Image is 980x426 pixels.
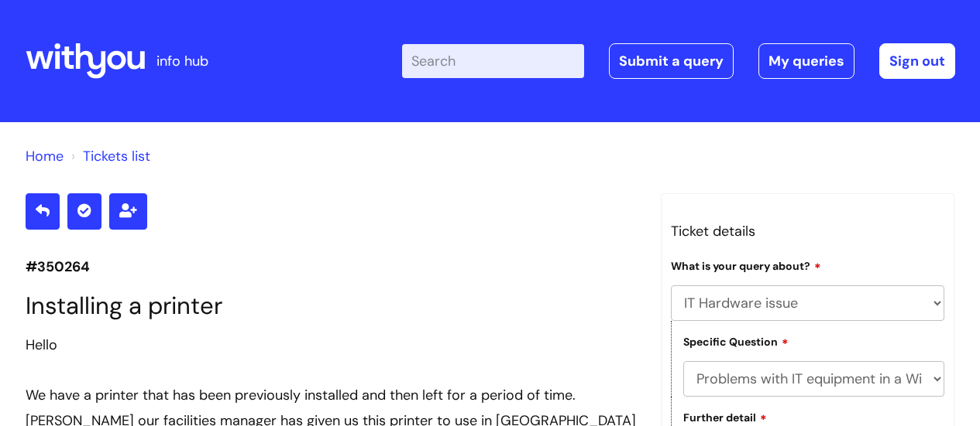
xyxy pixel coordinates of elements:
[402,44,584,78] input: Search
[609,43,734,79] a: Submit a query
[671,219,945,244] h3: Ticket details
[671,257,821,273] label: What is your query about?
[879,43,955,79] a: Sign out
[26,332,638,357] div: Hello
[67,144,150,169] li: Tickets list
[683,333,789,349] label: Specific Question
[26,254,638,279] p: #350264
[26,291,638,320] h1: Installing a printer
[26,147,64,165] a: Home
[26,144,64,169] li: Solution home
[402,43,955,79] div: | -
[758,43,854,79] a: My queries
[683,409,767,424] label: Further detail
[156,49,208,73] p: info hub
[83,147,150,165] a: Tickets list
